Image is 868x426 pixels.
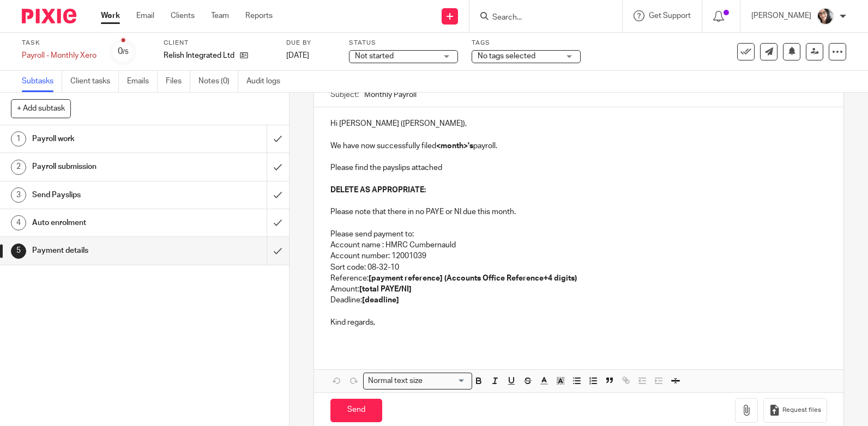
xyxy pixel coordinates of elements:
[11,215,26,230] div: 4
[649,12,691,20] span: Get Support
[472,39,581,47] label: Tags
[11,99,71,118] button: + Add subtask
[751,10,811,21] p: [PERSON_NAME]
[491,13,589,23] input: Search
[817,8,834,25] img: me%20(1).jpg
[330,295,827,306] p: Deadline:
[286,39,335,47] label: Due by
[478,52,535,60] span: No tags selected
[246,71,288,92] a: Audit logs
[164,50,234,61] p: Relish Integrated Ltd
[198,71,238,92] a: Notes (0)
[245,10,273,21] a: Reports
[211,10,229,21] a: Team
[22,9,76,23] img: Pixie
[330,399,382,422] input: Send
[22,50,97,61] div: Payroll - Monthly Xero
[330,229,827,240] p: Please send payment to:
[330,317,827,328] p: Kind regards,
[366,375,425,387] span: Normal text size
[349,39,458,47] label: Status
[11,160,26,175] div: 2
[369,275,577,282] strong: [payment reference] (Accounts Office Reference+4 digits)
[355,52,394,60] span: Not started
[101,10,120,21] a: Work
[359,285,412,293] strong: [total PAYE/NI]
[32,215,181,231] h1: Auto enrolment
[32,159,181,175] h1: Payroll submission
[330,89,359,100] label: Subject:
[436,142,473,150] strong: <month>'s
[286,52,309,59] span: [DATE]
[127,71,158,92] a: Emails
[330,162,827,173] p: Please find the payslips attached
[32,242,181,259] h1: Payment details
[363,373,472,390] div: Search for option
[330,262,827,273] p: Sort code: 08-32-10
[166,71,190,92] a: Files
[782,406,821,415] span: Request files
[11,187,26,203] div: 3
[330,240,827,251] p: Account name : HMRC Cumbernauld
[330,118,827,129] p: Hi [PERSON_NAME] ([PERSON_NAME]),
[11,131,26,147] div: 1
[171,10,195,21] a: Clients
[330,251,827,261] p: Account number: 12001039
[11,244,26,259] div: 5
[330,273,827,284] p: Reference:
[118,45,129,58] div: 0
[330,284,827,295] p: Amount:
[763,398,827,423] button: Request files
[22,39,97,47] label: Task
[32,187,181,203] h1: Send Payslips
[22,71,62,92] a: Subtasks
[164,39,273,47] label: Client
[70,71,119,92] a: Client tasks
[426,375,466,387] input: Search for option
[136,10,154,21] a: Email
[362,296,399,304] strong: [deadline]
[330,186,426,194] strong: DELETE AS APPROPRIATE:
[123,49,129,55] small: /5
[32,131,181,147] h1: Payroll work
[330,141,827,151] p: We have now successfully filed payroll.
[330,206,827,217] p: Please note that there in no PAYE or NI due this month.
